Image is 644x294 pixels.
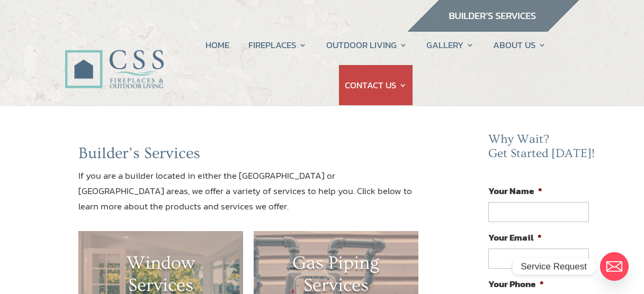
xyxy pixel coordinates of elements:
[78,144,418,168] h2: Builder’s Services
[407,22,579,35] a: builder services construction supply
[345,65,407,105] a: CONTACT US
[326,25,407,65] a: OUTDOOR LIVING
[488,132,597,167] h2: Why Wait? Get Started [DATE]!
[248,25,307,65] a: FIREPLACES
[205,25,229,65] a: HOME
[78,168,418,214] p: If you are a builder located in either the [GEOGRAPHIC_DATA] or [GEOGRAPHIC_DATA] areas, we offer...
[488,185,542,197] label: Your Name
[426,25,474,65] a: GALLERY
[488,278,544,290] label: Your Phone
[488,232,542,243] label: Your Email
[600,252,629,281] a: Email
[493,25,546,65] a: ABOUT US
[65,23,164,93] img: CSS Fireplaces & Outdoor Living (Formerly Construction Solutions & Supply)- Jacksonville Ormond B...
